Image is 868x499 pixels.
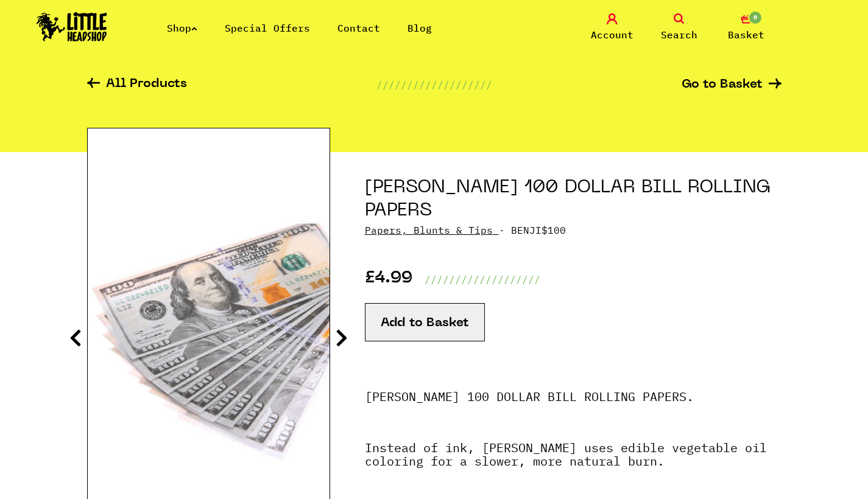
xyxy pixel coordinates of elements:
a: Papers, Blunts & Tips [365,224,493,236]
span: Basket [728,27,764,42]
a: Shop [167,22,197,34]
a: Search [649,13,710,42]
p: · BENJI$100 [365,223,782,237]
a: Go to Basket [682,79,782,91]
span: Search [661,27,697,42]
a: All Products [87,78,187,92]
a: 0 Basket [716,13,777,42]
button: Add to Basket [365,303,485,341]
a: Special Offers [225,22,310,34]
strong: [PERSON_NAME] 100 DOLLAR BILL ROLLING PAPERS. [365,388,694,405]
a: Contact [337,22,380,34]
span: Account [591,27,633,42]
p: /////////////////// [376,77,492,92]
p: £4.99 [365,272,412,287]
img: Little Head Shop Logo [37,12,107,41]
span: 0 [748,10,763,25]
p: /////////////////// [425,272,540,287]
strong: Instead of ink, [PERSON_NAME] uses edible vegetable oil coloring for a slower, more natural burn. [365,439,767,469]
h1: [PERSON_NAME] 100 DOLLAR BILL ROLLING PAPERS [365,176,782,223]
img: BENJI 100 DOLLAR BILL ROLLING PAPERS image 3 [88,177,330,479]
a: Blog [408,22,432,34]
